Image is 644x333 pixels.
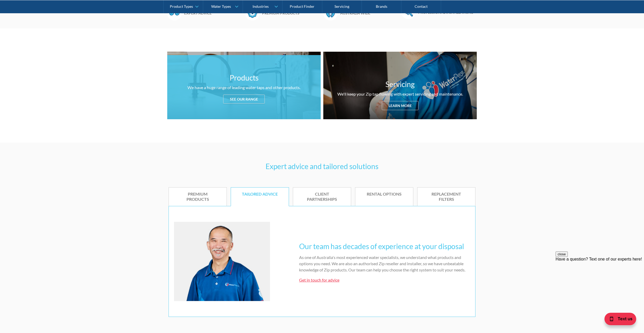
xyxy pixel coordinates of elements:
a: ProductsWe have a huge range of leading water taps and other products.See our range [167,52,321,119]
div: Learn more [382,101,418,110]
div: We have a huge range of leading water taps and other products. [188,84,300,91]
div: Product Types [170,4,193,9]
img: Tailored advice [174,222,270,301]
a: Get in touch for advice [299,277,339,282]
div: Industries [253,4,269,9]
iframe: podium webchat widget prompt [556,251,644,314]
img: Waterpeople Symbol [323,6,338,20]
img: Badge [245,6,260,20]
h3: Servicing [385,79,415,90]
h3: Products [230,72,259,83]
div: We'll keep your Zip tap flowing with expert servicing and maintenance. [337,91,463,97]
a: ServicingWe'll keep your Zip tap flowing with expert servicing and maintenance.Learn more [323,52,477,119]
h3: Expert advice and tailored solutions [169,161,475,172]
div: See our range [223,95,265,104]
p: As one of Australia's most experienced water specialists, we understand what products and options... [299,254,470,273]
div: Client partnerships [301,191,343,202]
h6: Expert advice [184,10,243,16]
iframe: podium webchat widget bubble [592,307,644,333]
div: Tailored advice [239,191,281,197]
h6: Australia wide [340,10,399,16]
h6: Premium products [262,10,321,16]
img: Glasses [167,6,182,20]
div: Premium products [177,191,219,202]
div: Water Types [211,4,231,9]
h3: Our team has decades of experience at your disposal [299,241,470,252]
div: Rental options [363,191,405,197]
div: Replacement filters [425,191,467,202]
